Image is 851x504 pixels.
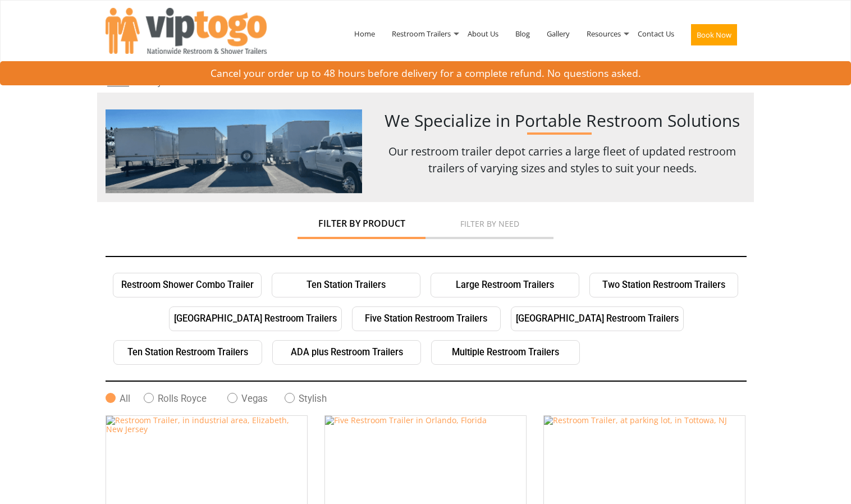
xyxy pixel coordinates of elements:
label: Vegas [227,393,285,404]
a: Large Restroom Trailers [431,273,579,297]
a: Restroom Trailer, in industrial area, Elizabeth, New Jersey [106,474,307,485]
a: Filter by Product [298,213,425,228]
a: Contact Us [629,4,683,63]
a: Gallery [135,77,162,88]
a: [GEOGRAPHIC_DATA] Restroom Trailers [511,306,684,331]
a: ADA plus Restroom Trailers [272,340,421,365]
a: Blog [507,4,538,63]
label: All [106,393,144,404]
a: Ten Station Restroom Trailers [113,340,262,365]
a: Multiple Restroom Trailers [431,340,580,365]
img: VIPTOGO [106,8,267,54]
a: About Us [459,4,507,63]
label: Stylish [285,393,349,404]
a: Book Now [683,4,745,70]
a: Home [346,4,383,63]
a: Restroom Trailers [383,4,459,63]
a: Resources [578,4,629,63]
img: trailer-images.png [106,109,363,194]
h1: We Specialize in Portable Restroom Solutions [379,109,746,132]
a: Ten Station Trailers [272,273,420,297]
a: Gallery [538,4,578,63]
a: [GEOGRAPHIC_DATA] Restroom Trailers [169,306,342,331]
a: Filter by Need [425,213,553,228]
button: Book Now [691,24,737,45]
a: Restroom Shower Combo Trailer [113,273,262,297]
p: Our restroom trailer depot carries a large fleet of updated restroom trailers of varying sizes an... [379,143,746,177]
a: Two Station Restroom Trailers [589,273,738,297]
a: Home [107,77,129,88]
a: Restroom Trailer, at parking lot, in Tottowa, NJ [544,474,727,485]
a: Five Station Restroom Trailers [352,306,501,331]
a: Five Restroom Trailer in Orlando, Florida [325,474,487,485]
label: Rolls Royce [144,393,227,404]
